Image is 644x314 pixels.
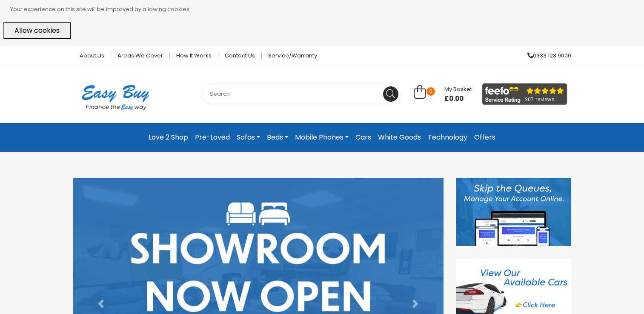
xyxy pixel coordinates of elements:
[73,74,158,121] img: Easy Buy
[375,130,424,145] a: White Goods
[292,130,352,145] a: Mobile Phones
[73,53,111,58] a: About Us
[10,3,641,15] p: Your experience on this site will be improved by allowing cookies.
[3,22,71,39] button: Allow cookies
[262,53,317,58] a: Service/Warranty
[201,84,401,104] input: Search
[233,130,263,145] a: Sofas
[145,130,192,145] a: Love 2 Shop
[111,53,170,58] a: Areas we cover
[218,53,262,58] a: Contact Us
[426,87,435,96] span: 0
[471,130,499,145] a: Offers
[414,90,472,100] a: 0 My Basket £0.00
[424,130,471,145] a: Technology
[482,83,567,105] img: feefo_logo
[444,94,472,103] span: £0.00
[170,53,218,58] a: How it works
[444,85,472,93] span: My Basket
[456,178,571,246] img: Discover our App
[521,53,571,58] a: 0333 123 9000
[192,130,233,145] a: Pre-Loved
[263,130,292,145] a: Beds
[352,130,375,145] a: Cars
